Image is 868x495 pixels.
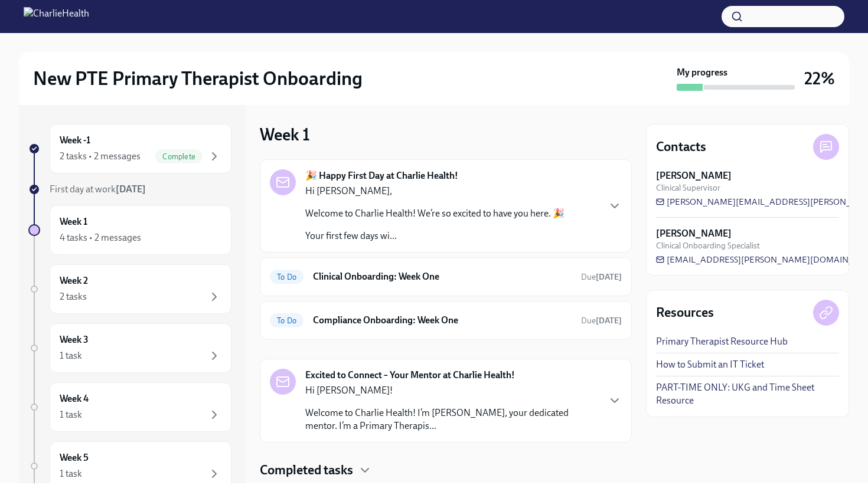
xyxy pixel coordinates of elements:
span: August 30th, 2025 07:00 [581,271,622,283]
span: August 30th, 2025 07:00 [581,315,622,326]
p: Your first few days wi... [305,230,564,242]
a: First day at work[DATE] [28,183,231,196]
p: Welcome to Charlie Health! We’re so excited to have you here. 🎉 [305,207,564,220]
strong: [DATE] [596,272,622,282]
span: Due [581,316,622,326]
strong: Excited to Connect – Your Mentor at Charlie Health! [305,369,515,382]
span: Due [581,272,622,282]
strong: 🎉 Happy First Day at Charlie Health! [305,169,458,182]
h6: Week -1 [60,134,90,147]
span: To Do [270,273,304,281]
a: PART-TIME ONLY: UKG and Time Sheet Resource [656,381,839,407]
span: First day at work [50,183,146,195]
h4: Completed tasks [260,461,353,479]
a: Primary Therapist Resource Hub [656,335,788,348]
strong: [PERSON_NAME] [656,169,732,182]
h2: New PTE Primary Therapist Onboarding [33,67,363,90]
a: Week 31 task [28,323,231,373]
span: Complete [155,152,203,161]
strong: [PERSON_NAME] [656,227,732,240]
h6: Week 1 [60,215,87,228]
h4: Contacts [656,138,706,156]
a: How to Submit an IT Ticket [656,358,764,371]
span: To Do [270,316,304,325]
span: Clinical Supervisor [656,182,720,194]
p: Hi [PERSON_NAME], [305,185,564,198]
a: Week 22 tasks [28,264,231,314]
strong: My progress [677,66,727,79]
strong: [DATE] [596,316,622,326]
h4: Resources [656,304,714,322]
a: Week -12 tasks • 2 messagesComplete [28,124,231,173]
div: 1 task [60,408,82,421]
a: Week 14 tasks • 2 messages [28,205,231,255]
p: Welcome to Charlie Health! I’m [PERSON_NAME], your dedicated mentor. I’m a Primary Therapis... [305,407,598,432]
h6: Week 5 [60,451,89,464]
a: To DoClinical Onboarding: Week OneDue[DATE] [270,267,622,286]
a: Week 51 task [28,441,231,491]
h6: Week 3 [60,333,89,346]
div: 1 task [60,467,82,480]
div: 1 task [60,349,82,362]
h6: Week 2 [60,274,88,287]
h3: Week 1 [260,124,310,145]
a: To DoCompliance Onboarding: Week OneDue[DATE] [270,311,622,330]
span: Clinical Onboarding Specialist [656,240,760,251]
div: 2 tasks [60,290,87,303]
h3: 22% [804,68,835,89]
img: CharlieHealth [24,7,89,26]
div: Completed tasks [260,461,632,479]
a: Week 41 task [28,382,231,432]
h6: Compliance Onboarding: Week One [313,314,572,327]
div: 4 tasks • 2 messages [60,231,141,244]
h6: Week 4 [60,392,89,405]
strong: [DATE] [116,183,146,195]
div: 2 tasks • 2 messages [60,150,141,163]
p: Hi [PERSON_NAME]! [305,384,598,397]
h6: Clinical Onboarding: Week One [313,270,572,283]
